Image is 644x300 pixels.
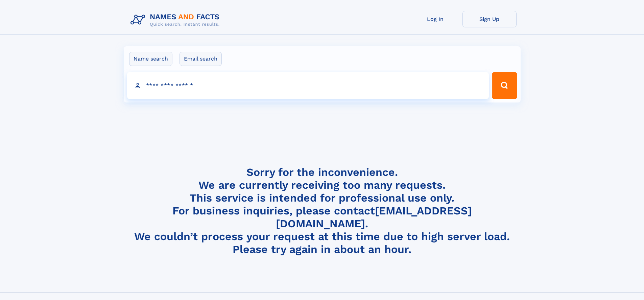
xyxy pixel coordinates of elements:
[129,52,172,66] label: Name search
[408,11,462,27] a: Log In
[276,204,472,230] a: [EMAIL_ADDRESS][DOMAIN_NAME]
[128,11,225,29] img: Logo Names and Facts
[462,11,517,27] a: Sign Up
[180,52,222,66] label: Email search
[128,166,517,256] h4: Sorry for the inconvenience. We are currently receiving too many requests. This service is intend...
[492,72,517,99] button: Search Button
[127,72,489,99] input: search input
